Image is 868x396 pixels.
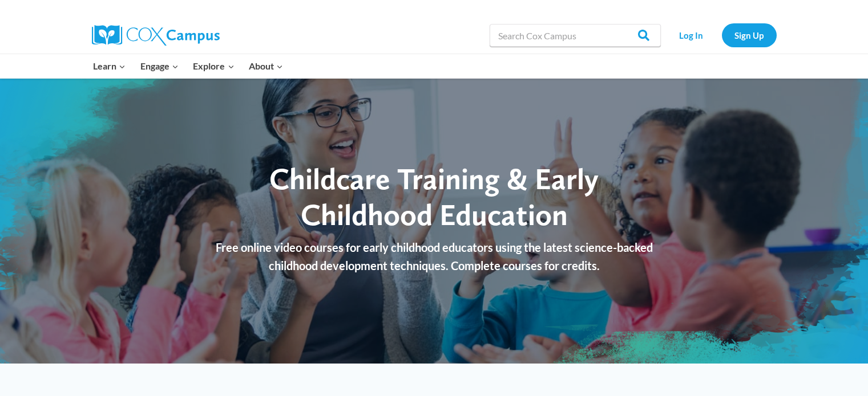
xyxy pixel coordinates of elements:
[722,23,777,47] a: Sign Up
[140,59,179,74] span: Engage
[269,161,599,232] span: Childcare Training & Early Childhood Education
[93,59,126,74] span: Learn
[490,24,661,47] input: Search Cox Campus
[203,238,665,275] p: Free online video courses for early childhood educators using the latest science-backed childhood...
[86,54,290,78] nav: Primary Navigation
[667,23,716,47] a: Log In
[667,23,777,47] nav: Secondary Navigation
[193,59,234,74] span: Explore
[249,59,283,74] span: About
[92,25,220,46] img: Cox Campus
